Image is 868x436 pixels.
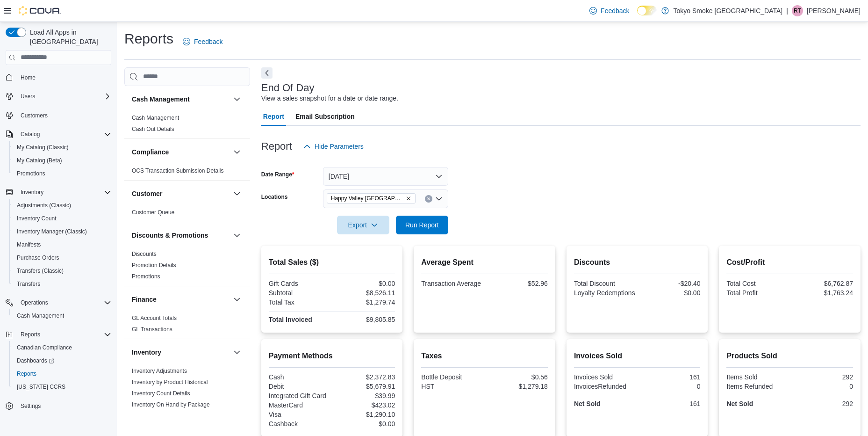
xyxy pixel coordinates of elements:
[17,329,44,340] button: Reports
[487,383,548,390] div: $1,279.18
[17,297,52,308] button: Operations
[132,348,161,357] h3: Inventory
[726,350,853,362] h2: Products Sold
[132,295,230,304] button: Finance
[231,94,243,105] button: Cash Management
[334,420,395,428] div: $0.00
[17,254,59,262] span: Purchase Orders
[17,357,54,364] span: Dashboards
[269,411,330,418] div: Visa
[794,5,801,16] span: RT
[421,373,482,381] div: Bottle Deposit
[574,350,701,362] h2: Invoices Sold
[586,1,633,20] a: Feedback
[601,6,629,15] span: Feedback
[13,155,66,166] a: My Catalog (Beta)
[17,129,111,140] span: Catalog
[231,294,243,305] button: Finance
[574,289,635,297] div: Loyalty Redemptions
[2,128,115,141] button: Catalog
[132,390,190,397] a: Inventory Count Details
[132,167,224,174] a: OCS Transaction Submission Details
[269,280,330,287] div: Gift Cards
[132,209,174,216] span: Customer Queue
[132,167,224,174] span: OCS Transaction Submission Details
[132,273,160,280] a: Promotions
[132,231,208,240] h3: Discounts & Promotions
[13,200,111,211] span: Adjustments (Classic)
[132,250,157,258] span: Discounts
[124,165,250,180] div: Compliance
[17,280,40,288] span: Transfers
[2,90,115,103] button: Users
[269,298,330,306] div: Total Tax
[300,137,367,156] button: Hide Parameters
[132,315,177,321] a: GL Account Totals
[637,15,638,16] span: Dark Mode
[179,32,226,51] a: Feedback
[726,400,753,407] strong: Net Sold
[132,114,179,122] span: Cash Management
[9,225,115,238] button: Inventory Manager (Classic)
[261,141,292,152] h3: Report
[26,28,111,46] span: Load All Apps in [GEOGRAPHIC_DATA]
[17,72,39,83] a: Home
[17,187,47,198] button: Inventory
[13,381,69,392] a: [US_STATE] CCRS
[261,82,315,94] h3: End Of Day
[17,344,72,351] span: Canadian Compliance
[396,216,448,234] button: Run Report
[9,141,115,154] button: My Catalog (Classic)
[17,312,64,320] span: Cash Management
[9,238,115,251] button: Manifests
[17,109,111,121] span: Customers
[786,5,788,16] p: |
[21,299,48,306] span: Operations
[13,168,49,179] a: Promotions
[674,5,783,16] p: Tokyo Smoke [GEOGRAPHIC_DATA]
[574,400,601,407] strong: Net Sold
[132,189,230,198] button: Customer
[132,209,174,216] a: Customer Queue
[132,390,190,397] span: Inventory Count Details
[574,257,701,268] h2: Discounts
[19,6,61,15] img: Cova
[132,412,207,420] span: Inventory On Hand by Product
[574,383,635,390] div: InvoicesRefunded
[9,354,115,367] a: Dashboards
[269,257,395,268] h2: Total Sales ($)
[13,368,111,379] span: Reports
[295,107,355,126] span: Email Subscription
[17,187,111,198] span: Inventory
[13,342,111,353] span: Canadian Compliance
[21,189,43,196] span: Inventory
[639,289,700,297] div: $0.00
[9,199,115,212] button: Adjustments (Classic)
[334,411,395,418] div: $1,290.10
[17,72,111,83] span: Home
[726,289,788,297] div: Total Profit
[9,341,115,354] button: Canadian Compliance
[807,5,861,16] p: [PERSON_NAME]
[13,265,111,276] span: Transfers (Classic)
[2,186,115,199] button: Inventory
[13,155,111,166] span: My Catalog (Beta)
[132,295,157,304] h3: Finance
[17,267,64,275] span: Transfers (Classic)
[2,71,115,84] button: Home
[13,142,72,153] a: My Catalog (Classic)
[327,193,416,203] span: Happy Valley Goose Bay
[487,373,548,381] div: $0.56
[261,94,398,103] div: View a sales snapshot for a date or date range.
[21,131,40,138] span: Catalog
[334,401,395,409] div: $423.02
[726,373,788,381] div: Items Sold
[9,264,115,277] button: Transfers (Classic)
[639,383,700,390] div: 0
[331,194,404,203] span: Happy Valley [GEOGRAPHIC_DATA]
[334,298,395,306] div: $1,279.74
[132,126,174,132] a: Cash Out Details
[269,401,330,409] div: MasterCard
[132,147,230,157] button: Compliance
[13,355,58,366] a: Dashboards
